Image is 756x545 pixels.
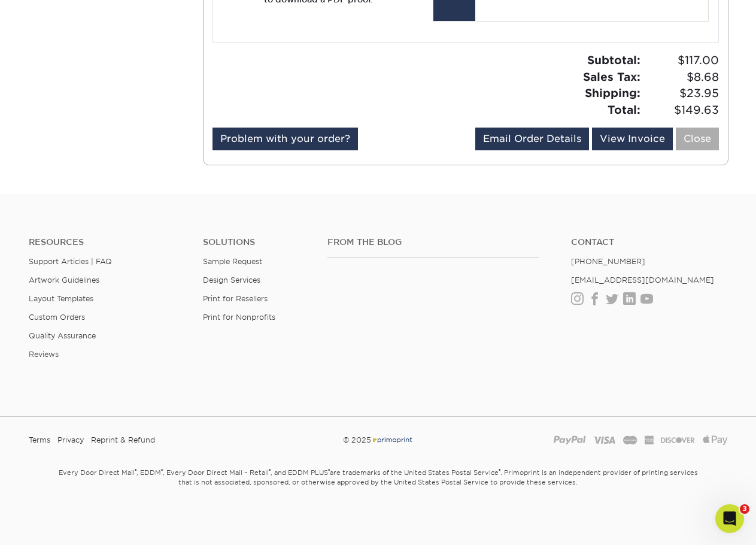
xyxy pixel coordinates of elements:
[29,331,96,340] a: Quality Assurance
[644,85,719,102] span: $23.95
[475,128,589,150] a: Email Order Details
[29,431,50,449] a: Terms
[328,468,330,474] sup: ®
[29,275,99,284] a: Artwork Guidelines
[29,237,185,247] h4: Resources
[587,53,640,66] strong: Subtotal:
[57,431,84,449] a: Privacy
[29,294,93,303] a: Layout Templates
[644,69,719,86] span: $8.68
[161,468,163,474] sup: ®
[203,275,260,284] a: Design Services
[644,52,719,69] span: $117.00
[135,468,136,474] sup: ®
[715,504,744,533] iframe: Intercom live chat
[203,294,268,303] a: Print for Resellers
[644,102,719,119] span: $149.63
[28,464,728,516] small: Every Door Direct Mail , EDDM , Every Door Direct Mail – Retail , and EDDM PLUS are trademarks of...
[740,504,749,514] span: 3
[585,86,640,99] strong: Shipping:
[571,275,714,284] a: [EMAIL_ADDRESS][DOMAIN_NAME]
[327,237,539,247] h4: From the Blog
[676,128,719,150] a: Close
[269,468,271,474] sup: ®
[203,237,309,247] h4: Solutions
[571,237,727,247] a: Contact
[371,435,413,444] img: Primoprint
[608,103,640,116] strong: Total:
[91,431,155,449] a: Reprint & Refund
[203,313,275,322] a: Print for Nonprofits
[592,128,673,150] a: View Invoice
[571,257,645,266] a: [PHONE_NUMBER]
[212,128,358,150] a: Problem with your order?
[29,350,59,359] a: Reviews
[259,431,497,449] div: © 2025
[203,257,262,266] a: Sample Request
[29,257,112,266] a: Support Articles | FAQ
[499,468,500,474] sup: ®
[29,313,85,322] a: Custom Orders
[583,70,640,83] strong: Sales Tax:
